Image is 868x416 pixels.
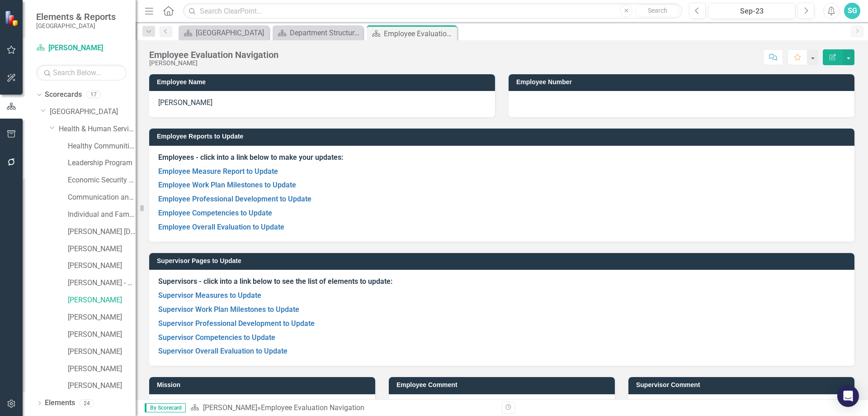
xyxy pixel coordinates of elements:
[158,195,311,203] a: Employee Professional Development to Update
[190,403,495,413] div: »
[158,347,288,355] a: Supervisor Overall Evaluation to Update
[68,158,136,168] a: Leadership Program
[712,6,792,17] div: Sep-23
[635,5,680,17] button: Search
[275,27,361,38] a: Department Structure & Strategic Results
[36,11,116,22] span: Elements & Reports
[158,277,392,286] strong: Supervisors - click into a link below to see the list of elements to update:
[384,28,455,39] div: Employee Evaluation Navigation
[157,133,850,140] h3: Employee Reports to Update
[636,382,850,388] h3: Supervisor Comment
[837,385,859,407] div: Open Intercom Messenger
[36,65,127,81] input: Search Below...
[68,330,136,340] a: [PERSON_NAME]
[203,403,257,412] a: [PERSON_NAME]
[145,403,186,412] span: By Scorecard
[181,27,267,38] a: [GEOGRAPHIC_DATA]
[68,364,136,374] a: [PERSON_NAME]
[68,295,136,306] a: [PERSON_NAME]
[68,210,136,220] a: Individual and Family Health Program
[261,403,364,412] div: Employee Evaluation Navigation
[708,3,795,19] button: Sep-23
[50,107,136,117] a: [GEOGRAPHIC_DATA]
[158,209,272,217] a: Employee Competencies to Update
[183,3,682,19] input: Search ClearPoint...
[844,3,860,19] button: SG
[68,312,136,323] a: [PERSON_NAME]
[68,347,136,357] a: [PERSON_NAME]
[158,333,275,342] a: Supervisor Competencies to Update
[68,227,136,237] a: [PERSON_NAME] [DATE]
[516,79,850,86] h3: Employee Number
[45,90,82,100] a: Scorecards
[158,223,284,231] a: Employee Overall Evaluation to Update
[158,319,315,328] a: Supervisor Professional Development to Update
[158,305,299,314] a: Supervisor Work Plan Milestones to Update
[36,22,116,29] small: [GEOGRAPHIC_DATA]
[68,381,136,391] a: [PERSON_NAME]
[290,27,361,38] div: Department Structure & Strategic Results
[59,124,136,134] a: Health & Human Services Department
[157,79,491,86] h3: Employee Name
[45,398,75,408] a: Elements
[68,192,136,203] a: Communication and Coordination Program
[648,7,667,14] span: Search
[157,382,371,388] h3: Mission
[68,244,136,254] a: [PERSON_NAME]
[149,50,278,60] div: Employee Evaluation Navigation
[68,175,136,186] a: Economic Security Program
[68,261,136,271] a: [PERSON_NAME]
[5,10,20,26] img: ClearPoint Strategy
[86,91,101,99] div: 17
[158,181,296,189] a: Employee Work Plan Milestones to Update
[68,278,136,288] a: [PERSON_NAME] - Family Planning
[196,27,267,38] div: [GEOGRAPHIC_DATA]
[158,98,486,108] p: [PERSON_NAME]
[36,43,127,53] a: [PERSON_NAME]
[157,258,850,264] h3: Supervisor Pages to Update
[158,291,261,300] a: Supervisor Measures to Update
[158,153,343,162] strong: Employees - click into a link below to make your updates:
[396,382,610,388] h3: Employee Comment
[68,141,136,152] a: Healthy Communities Program
[80,399,94,407] div: 24
[149,60,278,67] div: [PERSON_NAME]
[158,167,278,176] a: Employee Measure Report to Update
